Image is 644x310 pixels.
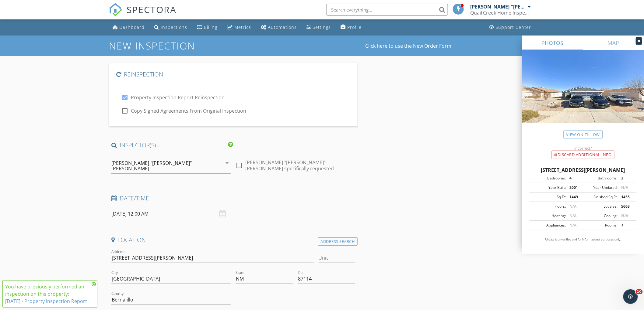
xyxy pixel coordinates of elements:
[618,194,635,200] div: 1455
[564,131,603,139] a: View on Zillow
[583,213,618,219] div: Cooling:
[365,43,451,48] a: Click here to use the New Order Form
[583,194,618,200] div: Finished Sq Ft:
[318,237,358,246] div: Address Search
[116,70,163,78] h4: Reinspection
[583,175,618,181] div: Bathrooms:
[522,36,583,50] a: PHOTOS
[530,166,637,174] div: [STREET_ADDRESS][PERSON_NAME]
[470,4,527,10] div: [PERSON_NAME] "[PERSON_NAME]" [PERSON_NAME]
[5,283,90,305] div: You have previously performed an inspection on this property:
[566,185,583,190] div: 2001
[618,204,635,209] div: 5663
[111,236,355,244] h4: Location
[109,8,177,21] a: SPECTORA
[583,223,618,228] div: Rooms:
[569,204,576,209] span: N/A
[119,24,145,30] div: Dashboard
[496,24,531,30] div: Support Center
[583,185,618,190] div: Year Updated:
[194,22,220,33] a: Billing
[127,3,177,16] span: SPECTORA
[487,22,534,33] a: Support Center
[566,175,583,181] div: 4
[531,175,566,181] div: Bedrooms:
[131,108,246,114] label: Copy Signed Agreements From Original Inspection
[623,289,638,304] iframe: Intercom live chat
[531,213,566,219] div: Heating:
[522,146,644,151] div: Incorrect?
[245,159,355,172] label: [PERSON_NAME] "[PERSON_NAME]" [PERSON_NAME] specifically requested
[268,24,297,30] div: Automations
[566,194,583,200] div: 1449
[111,160,211,171] div: [PERSON_NAME] "[PERSON_NAME]" [PERSON_NAME]
[111,141,233,149] h4: INSPECTOR(S)
[583,36,644,50] a: MAP
[234,24,251,30] div: Metrics
[304,22,333,33] a: Settings
[258,22,299,33] a: Automations (Basic)
[5,298,87,305] a: [DATE] - Property Inspection Report
[618,175,635,181] div: 2
[531,185,566,190] div: Year Built:
[347,24,362,30] div: Profile
[569,213,576,218] span: N/A
[111,194,355,202] h4: Date/Time
[470,10,531,16] div: Quail Creek Home Inspections
[111,206,231,221] input: Select date
[110,22,147,33] a: Dashboard
[636,289,643,294] span: 10
[621,185,628,190] span: N/A
[338,22,364,33] a: Company Profile
[225,22,254,33] a: Metrics
[583,204,618,209] div: Lot Size:
[618,223,635,228] div: 7
[109,40,244,51] h1: New Inspection
[326,4,448,16] input: Search everything...
[522,50,644,138] img: streetview
[530,237,637,242] p: All data is unverified and for informational purposes only.
[204,24,217,30] div: Billing
[313,24,331,30] div: Settings
[109,3,122,16] img: The Best Home Inspection Software - Spectora
[131,94,225,100] label: Property Inspection Report Reinspection
[531,223,566,228] div: Appliances:
[161,24,187,30] div: Inspections
[621,213,628,218] span: N/A
[552,151,614,159] div: Discard Additional info
[152,22,190,33] a: Inspections
[569,223,576,228] span: N/A
[531,204,566,209] div: Floors:
[223,159,231,167] i: arrow_drop_down
[531,194,566,200] div: Sq Ft:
